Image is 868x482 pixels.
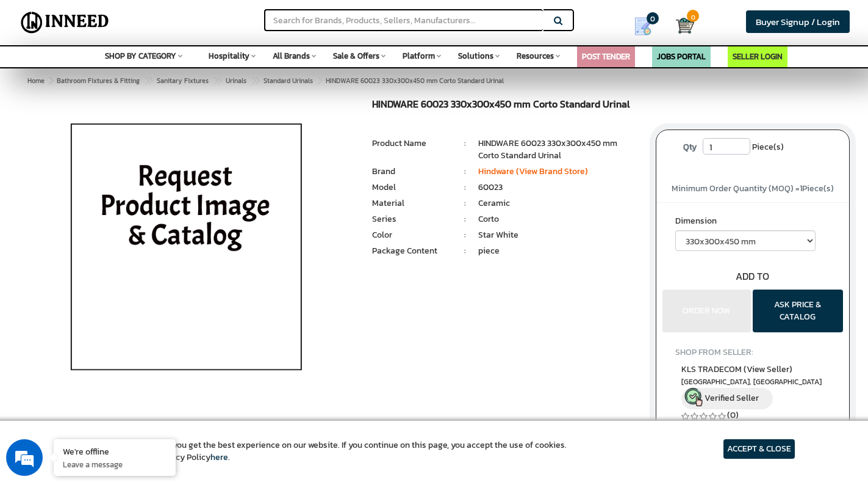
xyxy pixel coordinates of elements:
a: Sanitary Fixtures [154,73,211,88]
a: Home [25,73,47,88]
li: Ceramic [478,197,637,210]
span: Hospitality [209,50,249,62]
span: Platform [403,50,435,62]
li: Star White [478,229,637,241]
li: : [452,213,478,225]
a: Bathroom Fixtures & Fitting [54,73,142,88]
img: Inneed.Market [16,7,113,38]
a: POST TENDER [582,51,630,62]
li: Color [372,229,451,241]
a: SELLER LOGIN [733,51,783,62]
li: : [452,245,478,257]
span: Sale & Offers [333,50,379,62]
span: HINDWARE 60023 330x300x450 mm Corto Standard Urinal [54,76,504,86]
span: > [144,73,150,88]
span: Piece(s) [752,138,784,156]
img: Cart [676,16,694,35]
h1: HINDWARE 60023 330x300x450 mm Corto Standard Urinal [372,99,637,113]
span: > [213,73,219,88]
li: : [452,166,478,178]
li: Product Name [372,137,451,150]
a: my Quotes 0 [619,12,675,40]
a: Cart 0 [676,12,684,39]
li: Material [372,197,451,210]
span: Standard Urinals [264,76,313,86]
a: Hindware (View Brand Store) [478,165,588,178]
a: KLS TRADECOM (View Seller) [GEOGRAPHIC_DATA], [GEOGRAPHIC_DATA] Verified Seller [681,363,823,409]
span: Resources [517,50,554,62]
button: ASK PRICE & CATALOG [753,290,843,332]
span: > [49,76,52,86]
div: ADD TO [656,269,849,283]
li: Brand [372,166,451,178]
img: Show My Quotes [634,17,652,35]
span: All Brands [273,50,310,62]
h4: SHOP FROM SELLER: [675,348,830,357]
span: 0 [687,10,699,22]
li: piece [478,245,637,257]
a: Buyer Signup / Login [746,10,850,33]
a: Urinals [223,73,249,88]
span: > [251,73,257,88]
span: SHOP BY CATEGORY [105,50,176,62]
a: Standard Urinals [261,73,315,88]
span: Verified Seller [705,391,759,404]
img: inneed-verified-seller-icon.png [684,388,703,406]
li: Corto [478,213,637,225]
span: Minimum Order Quantity (MOQ) = Piece(s) [672,182,834,195]
input: Search for Brands, Products, Sellers, Manufacturers... [264,9,542,31]
span: KLS TRADECOM [681,363,792,376]
label: Dimension [675,215,830,230]
a: here [210,451,228,464]
span: Bathroom Fixtures & Fitting [57,76,140,86]
li: : [452,197,478,210]
label: Qty [677,138,703,156]
img: HINDWARE 60023 330x300x450 mm Corto Standard Urinal [44,99,329,404]
li: Model [372,181,451,194]
article: We use cookies to ensure you get the best experience on our website. If you continue on this page... [73,439,567,464]
div: We're offline [63,445,167,457]
li: : [452,137,478,150]
li: Package Content [372,245,451,257]
a: JOBS PORTAL [657,51,706,62]
span: Solutions [458,50,493,62]
span: Buyer Signup / Login [756,15,840,29]
a: (0) [727,409,739,422]
p: Leave a message [63,459,167,470]
span: Sanitary Fixtures [157,76,209,86]
li: HINDWARE 60023 330x300x450 mm Corto Standard Urinal [478,137,637,162]
li: : [452,229,478,241]
li: : [452,181,478,194]
span: 1 [800,182,802,195]
article: ACCEPT & CLOSE [723,439,795,459]
li: Series [372,213,451,225]
li: 60023 [478,181,637,194]
span: East Delhi [681,377,823,387]
span: 0 [647,12,659,24]
span: Urinals [226,76,246,86]
span: > [317,73,323,88]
